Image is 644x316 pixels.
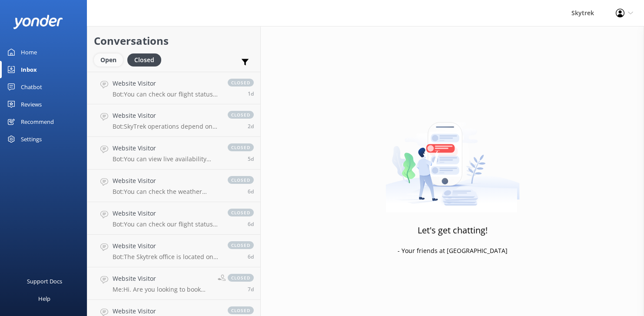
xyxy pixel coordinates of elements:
a: Website VisitorBot:You can check our flight status at the top right corner of our website to see ... [87,72,260,104]
p: Bot: The Skytrek office is located on [STREET_ADDRESS] (inside the ZipTrek store). For directions... [113,253,219,261]
a: Website VisitorBot:You can check our flight status at the top right corner of our website to see ... [87,202,260,235]
h4: Website Visitor [113,143,219,153]
h4: Website Visitor [113,176,219,186]
div: Help [38,290,50,307]
span: closed [228,274,254,282]
a: Open [94,55,127,64]
p: Bot: You can view live availability and book your Queenstown Paragliding experience online at [UR... [113,155,219,163]
span: closed [228,306,254,314]
span: Sep 24 2025 06:10am (UTC +13:00) Pacific/Auckland [248,253,254,260]
p: Bot: SkyTrek operations depend on weather conditions. If the weather is not suitable, your trip m... [113,123,219,130]
p: Bot: You can check our flight status at the top right corner of our website to see if we are flyi... [113,220,219,228]
div: Support Docs [27,273,62,290]
p: Bot: You can check our flight status at the top right corner of our website to see if we are flyi... [113,90,219,98]
span: closed [228,111,254,119]
p: - Your friends at [GEOGRAPHIC_DATA] [398,246,508,256]
span: Sep 28 2025 03:42pm (UTC +13:00) Pacific/Auckland [248,123,254,130]
span: Sep 29 2025 04:33pm (UTC +13:00) Pacific/Auckland [248,90,254,97]
img: artwork of a man stealing a conversation from at giant smartphone [385,104,520,213]
div: Reviews [21,96,42,113]
span: closed [228,241,254,249]
div: Closed [127,53,161,67]
span: closed [228,143,254,151]
p: Bot: You can check the weather forecast for our operations at [DOMAIN_NAME][URL]. If the forecast... [113,188,219,196]
h4: Website Visitor [113,241,219,251]
div: Settings [21,130,42,148]
h4: Website Visitor [113,306,219,316]
div: Home [21,43,37,61]
h4: Website Visitor [113,79,219,88]
span: closed [228,209,254,216]
span: Sep 24 2025 08:40am (UTC +13:00) Pacific/Auckland [248,220,254,228]
h4: Website Visitor [113,209,219,218]
h4: Website Visitor [113,111,219,120]
h3: Let's get chatting! [418,223,488,237]
div: Inbox [21,61,37,78]
div: Recommend [21,113,54,130]
p: Me: Hi. Are you looking to book Skydiving or Paragliding? [113,286,211,293]
span: closed [228,176,254,184]
div: Chatbot [21,78,42,96]
a: Website VisitorBot:The Skytrek office is located on [STREET_ADDRESS] (inside the ZipTrek store). ... [87,235,260,267]
span: Sep 24 2025 09:07am (UTC +13:00) Pacific/Auckland [248,188,254,195]
div: Open [94,53,123,67]
a: Website VisitorBot:SkyTrek operations depend on weather conditions. If the weather is not suitabl... [87,104,260,137]
span: Sep 23 2025 09:27am (UTC +13:00) Pacific/Auckland [248,286,254,293]
img: yonder-white-logo.png [13,15,63,29]
h4: Website Visitor [113,274,211,283]
a: Closed [127,55,166,64]
a: Website VisitorBot:You can check the weather forecast for our operations at [DOMAIN_NAME][URL]. I... [87,170,260,202]
a: Website VisitorMe:Hi. Are you looking to book Skydiving or Paragliding?closed7d [87,267,260,300]
h2: Conversations [94,33,254,49]
span: closed [228,79,254,86]
a: Website VisitorBot:You can view live availability and book your Queenstown Paragliding experience... [87,137,260,170]
span: Sep 25 2025 09:26am (UTC +13:00) Pacific/Auckland [248,155,254,163]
